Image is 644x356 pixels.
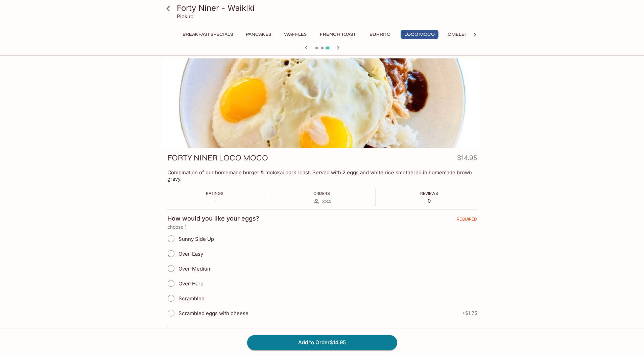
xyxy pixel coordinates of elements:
h3: FORTY NINER LOCO MOCO [167,153,268,163]
span: Over-Hard [178,280,204,287]
h4: $14.95 [457,153,477,166]
button: French Toast [316,30,359,39]
span: Over-Medium [178,265,212,272]
span: Scrambled [178,295,205,302]
span: + $1.75 [462,310,477,316]
p: - [206,198,223,204]
span: REQUIRED [457,217,477,224]
div: FORTY NINER LOCO MOCO [163,58,482,148]
p: Combination of our homemade burger & molokai pork roast. Served with 2 eggs and white rice smothe... [167,169,477,182]
button: Add to Order$14.95 [247,335,397,350]
span: Orders [313,191,330,196]
button: Waffles [280,30,311,39]
span: 334 [322,198,331,205]
button: Breakfast Specials [179,30,237,39]
p: Pickup [177,13,193,20]
h4: How would you like your eggs? [167,215,259,222]
p: choose 1 [167,224,477,230]
span: Ratings [206,191,223,196]
button: Omelettes [444,30,479,39]
span: Scrambled eggs with cheese [178,310,248,316]
button: Loco Moco [401,30,438,39]
h3: Forty Niner - Waikiki [177,3,479,13]
button: Pancakes [242,30,275,39]
button: Burrito [365,30,395,39]
span: Sunny Side Up [178,236,214,242]
p: 0 [420,198,438,204]
span: Reviews [420,191,438,196]
span: Over-Easy [178,251,203,257]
